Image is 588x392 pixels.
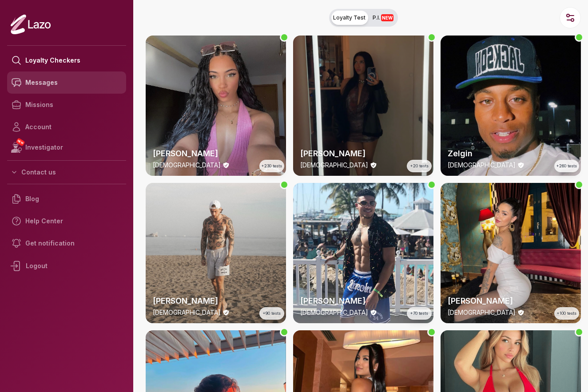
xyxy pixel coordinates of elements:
span: +90 tests [263,310,281,317]
a: Messages [7,71,126,94]
div: Logout [7,254,126,277]
a: thumbchecker[PERSON_NAME][DEMOGRAPHIC_DATA]+90 tests [146,183,286,323]
h2: Zelgin [448,147,574,160]
p: [DEMOGRAPHIC_DATA] [153,308,221,317]
span: +260 tests [556,163,577,169]
a: Missions [7,94,126,116]
p: [DEMOGRAPHIC_DATA] [300,308,368,317]
a: thumbchecker[PERSON_NAME][DEMOGRAPHIC_DATA]+70 tests [293,183,433,323]
span: NEW [16,138,25,147]
h2: [PERSON_NAME] [153,147,279,160]
img: checker [293,183,433,323]
h2: [PERSON_NAME] [153,295,279,307]
a: Get notification [7,232,126,254]
button: Contact us [7,164,126,180]
h2: [PERSON_NAME] [300,295,426,307]
span: P.I. [373,14,393,21]
p: [DEMOGRAPHIC_DATA] [300,161,368,170]
a: NEWInvestigator [7,138,126,157]
a: Blog [7,188,126,210]
a: Loyalty Checkers [7,49,126,71]
p: [DEMOGRAPHIC_DATA] [153,161,221,170]
span: +20 tests [410,163,429,169]
a: Account [7,116,126,138]
p: [DEMOGRAPHIC_DATA] [448,161,516,170]
span: +100 tests [557,310,576,317]
img: checker [293,36,433,176]
a: thumbchecker[PERSON_NAME][DEMOGRAPHIC_DATA]+100 tests [441,183,581,323]
span: +70 tests [410,310,428,317]
p: [DEMOGRAPHIC_DATA] [448,308,516,317]
h2: [PERSON_NAME] [448,295,574,307]
a: thumbcheckerZelgin[DEMOGRAPHIC_DATA]+260 tests [441,36,581,176]
a: thumbchecker[PERSON_NAME][DEMOGRAPHIC_DATA]+20 tests [293,36,433,176]
img: checker [146,183,286,323]
img: checker [146,36,286,176]
img: checker [441,183,581,323]
h2: [PERSON_NAME] [300,147,426,160]
span: +230 tests [262,163,282,169]
a: thumbchecker[PERSON_NAME][DEMOGRAPHIC_DATA]+230 tests [146,36,286,176]
span: Loyalty Test [333,14,366,21]
span: NEW [381,14,393,21]
img: checker [441,36,581,176]
a: Help Center [7,210,126,232]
